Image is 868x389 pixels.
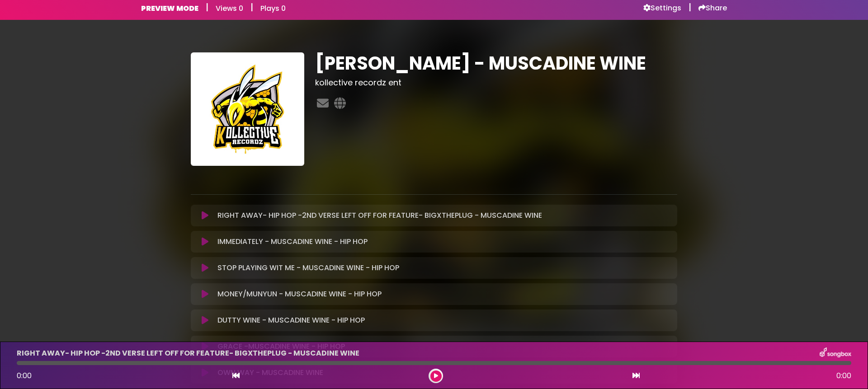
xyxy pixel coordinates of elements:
h5: | [206,2,208,13]
p: STOP PLAYING WIT ME - MUSCADINE WINE - HIP HOP [217,262,399,273]
span: 0:00 [836,370,851,381]
img: GUNWSRGhRCaYHykjiXYu [191,52,304,166]
p: RIGHT AWAY- HIP HOP -2ND VERSE LEFT OFF FOR FEATURE- BIGXTHEPLUG - MUSCADINE WINE [217,210,542,221]
p: IMMEDIATELY - MUSCADINE WINE - HIP HOP [217,236,368,247]
h5: | [689,2,691,13]
h6: Plays 0 [260,4,286,13]
h1: [PERSON_NAME] - MUSCADINE WINE [315,52,677,74]
h6: Views 0 [216,4,243,13]
span: 0:00 [17,370,32,381]
p: DUTTY WINE - MUSCADINE WINE - HIP HOP [217,315,365,326]
img: songbox-logo-white.png [820,347,851,359]
a: Settings [643,4,681,13]
h6: PREVIEW MODE [141,4,198,13]
p: MONEY/MUNYUN - MUSCADINE WINE - HIP HOP [217,289,382,300]
h5: | [250,2,253,13]
p: GRACE -MUSCADINE WINE - HIP HOP [217,341,345,352]
h3: kollective recordz ent [315,78,677,88]
a: Share [698,4,727,13]
p: RIGHT AWAY- HIP HOP -2ND VERSE LEFT OFF FOR FEATURE- BIGXTHEPLUG - MUSCADINE WINE [17,348,359,359]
